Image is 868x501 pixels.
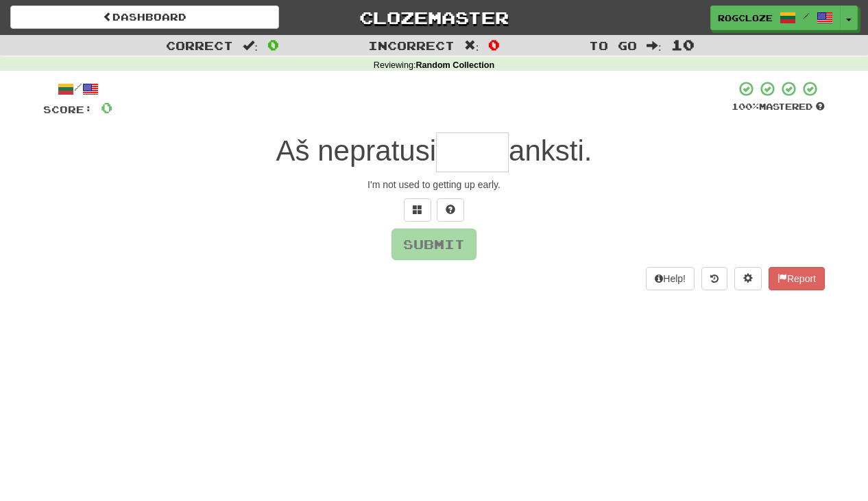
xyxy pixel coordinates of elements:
button: Single letter hint - you only get 1 per sentence and score half the points! alt+h [437,198,464,222]
span: rogcloze [718,12,773,24]
button: Help! [646,267,695,290]
div: / [43,80,112,97]
a: rogcloze / [710,5,841,30]
span: Incorrect [368,38,455,52]
button: Submit [391,229,477,260]
a: Dashboard [10,5,279,29]
strong: Random Collection [415,60,494,70]
div: I'm not used to getting up early. [43,178,825,191]
span: : [647,40,662,51]
span: anksti. [509,135,592,167]
button: Report [769,267,825,290]
span: 10 [671,36,695,53]
span: : [464,40,479,51]
span: 0 [488,36,500,53]
span: 0 [101,99,112,116]
span: Correct [166,38,233,52]
span: / [803,11,810,21]
button: Round history (alt+y) [701,267,727,290]
div: Mastered [732,101,825,113]
span: : [243,40,258,51]
button: Switch sentence to multiple choice alt+p [404,198,431,222]
span: Score: [43,104,93,115]
span: To go [589,38,637,52]
a: Clozemaster [300,5,568,30]
span: 100 % [732,101,759,112]
span: 0 [267,36,279,53]
span: Aš nepratusi [276,135,436,167]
